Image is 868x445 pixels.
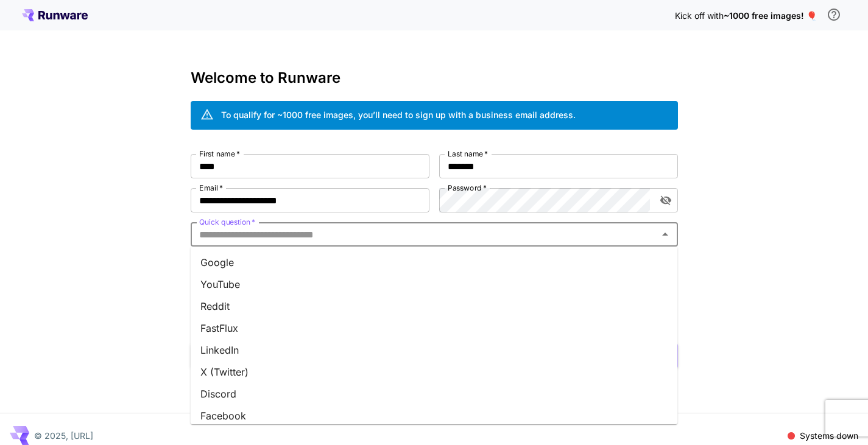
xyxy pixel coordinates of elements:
button: toggle password visibility [655,189,677,211]
button: In order to qualify for free credit, you need to sign up with a business email address and click ... [822,2,846,27]
span: ~1000 free images! 🎈 [724,10,817,21]
li: FastFlux [191,317,678,339]
div: To qualify for ~1000 free images, you’ll need to sign up with a business email address. [221,108,576,121]
label: Password [448,183,487,193]
h3: Welcome to Runware [191,69,678,86]
span: Kick off with [675,10,724,21]
button: Close [657,226,674,243]
li: Discord [191,383,678,405]
p: Systems down [800,429,858,442]
li: X (Twitter) [191,361,678,383]
li: YouTube [191,273,678,295]
li: LinkedIn [191,339,678,361]
label: Email [199,183,223,193]
li: Reddit [191,295,678,317]
label: First name [199,149,240,159]
li: Facebook [191,405,678,427]
li: Google [191,251,678,273]
p: © 2025, [URL] [34,429,93,442]
label: Quick question [199,217,255,227]
label: Last name [448,149,488,159]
